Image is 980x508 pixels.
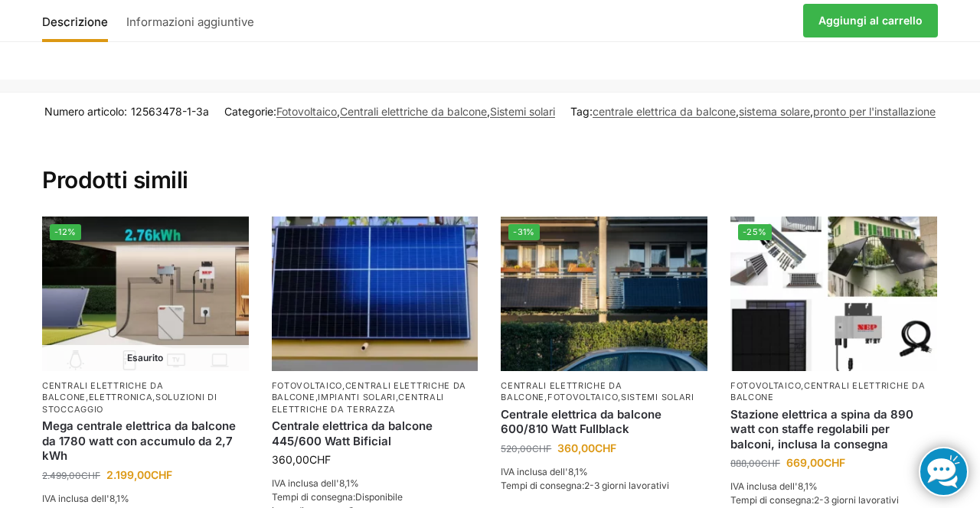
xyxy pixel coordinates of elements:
[89,392,153,402] a: elettronica
[272,418,479,448] a: Centrale elettrica da balcone 445/600 Watt Bificial
[42,470,81,481] font: 2.499,00
[730,494,814,506] font: Tempi di consegna:
[736,105,739,118] font: ,
[152,392,155,402] font: ,
[621,392,694,402] a: sistemi solari
[501,217,707,371] img: 2 centrali elettriche da balcone
[106,468,151,481] font: 2.199,00
[81,470,100,481] font: CHF
[730,407,913,451] font: Stazione elettrica a spina da 890 watt con staffe regolabili per balconi, inclusa la consegna
[151,468,172,481] font: CHF
[42,418,236,463] font: Mega centrale elettrica da balcone da 1780 watt con accumulo da 2,7 kWh
[42,380,163,402] a: Centrali elettriche da balcone
[786,456,824,469] font: 669,00
[501,480,584,491] font: Tempi di consegna:
[739,105,810,118] a: sistema solare
[532,443,551,454] font: CHF
[501,380,622,402] a: Centrali elettriche da balcone
[131,105,209,118] font: 12563478-1-3a
[396,392,399,402] font: ,
[501,407,661,437] font: Centrale elettrica da balcone 600/810 Watt Fullblack
[501,466,588,477] font: IVA inclusa dell'8,1%
[342,380,345,391] font: ,
[42,217,249,371] a: -12% Esaurito Impianto solare con batteria di accumulo da 2,7 KW, non necessita di permessi
[584,480,669,491] font: 2-3 giorni lavorativi
[593,105,736,118] a: centrale elettrica da balcone
[761,458,780,469] font: CHF
[272,380,467,402] a: centrali elettriche da balcone
[801,380,804,391] font: ,
[42,217,249,371] img: Impianto solare con batteria di accumulo da 2,7 KW, non necessita di permessi
[340,105,487,118] a: Centrali elettriche da balcone
[42,418,249,464] a: Mega centrale elettrica da balcone da 1780 watt con accumulo da 2,7 kWh
[337,105,340,118] font: ,
[224,105,276,118] font: Categorie:
[318,392,396,402] a: impianti solari
[595,441,616,454] font: CHF
[557,441,595,454] font: 360,00
[272,392,444,414] a: centrali elettriche da terrazza
[42,493,129,504] font: IVA inclusa dell'8,1%
[814,494,899,506] font: 2-3 giorni lavorativi
[544,392,547,402] font: ,
[824,456,845,469] font: CHF
[42,392,217,414] a: soluzioni di stoccaggio
[730,380,926,402] a: centrali elettriche da balcone
[272,217,479,371] img: Impianto solare per il piccolo balcone
[618,392,621,402] font: ,
[730,407,937,452] a: Stazione elettrica a spina da 890 watt con staffe regolabili per balconi, inclusa la consegna
[490,105,555,118] a: Sistemi solari
[272,418,433,448] font: Centrale elettrica da balcone 445/600 Watt Bificial
[813,105,936,118] a: pronto per l'installazione
[42,166,188,194] font: Prodotti simili
[501,443,532,454] font: 520,00
[315,392,318,402] font: ,
[730,217,937,371] img: 860 Watt Completo di staffa per balcone
[309,453,331,466] font: CHF
[730,217,937,371] a: -25%860 Watt Completo di staffa per balcone
[487,105,490,118] font: ,
[272,380,342,391] a: Fotovoltaico
[276,105,337,118] a: Fotovoltaico
[272,453,309,466] font: 360,00
[272,477,359,489] font: IVA inclusa dell'8,1%
[810,105,813,118] font: ,
[730,458,761,469] font: 888,00
[730,380,801,391] a: Fotovoltaico
[86,392,89,402] font: ,
[570,105,593,118] font: Tag:
[44,105,127,118] font: Numero articolo:
[272,491,355,503] font: Tempi di consegna:
[547,392,618,402] a: fotovoltaico
[501,217,707,371] a: -31%2 centrali elettriche da balcone
[730,480,818,492] font: IVA inclusa dell'8,1%
[501,407,707,437] a: Centrale elettrica da balcone 600/810 Watt Fullblack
